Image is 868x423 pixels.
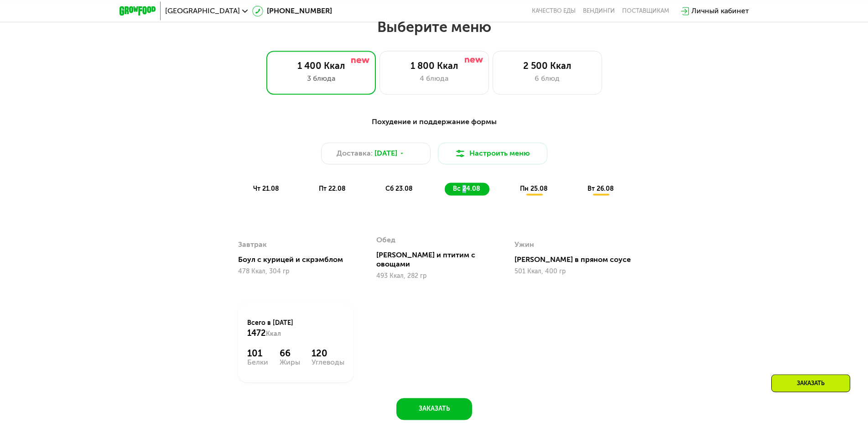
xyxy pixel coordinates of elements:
[376,351,492,359] div: 493 Ккал, 282 гр
[164,116,704,128] div: Похудение и поддержание формы
[374,148,397,159] span: [DATE]
[532,7,576,15] a: Качество еды
[515,314,534,328] div: Ужин
[583,7,615,15] a: Вендинги
[276,60,366,71] div: 1 400 Ккал
[385,185,413,193] span: сб 23.08
[771,374,850,392] div: Заказать
[276,73,366,84] div: 3 блюда
[337,148,373,159] span: Доставка:
[238,334,361,343] div: Боул с курицей и скрэмблом
[438,142,547,164] button: Настроить меню
[515,332,637,341] div: [PERSON_NAME] в пряном соусе
[253,185,279,193] span: чт 21.08
[587,185,614,193] span: вт 26.08
[29,18,839,36] h2: Выберите меню
[376,329,499,348] div: [PERSON_NAME] и птитим с овощами
[376,312,395,326] div: Обед
[319,185,346,193] span: пт 22.08
[238,347,353,354] div: 478 Ккал, 304 гр
[252,5,332,16] a: [PHONE_NUMBER]
[691,5,749,16] div: Личный кабинет
[247,407,266,417] span: 1472
[238,317,267,330] div: Завтрак
[502,73,593,84] div: 6 блюд
[453,185,480,193] span: вс 24.08
[165,7,240,15] span: [GEOGRAPHIC_DATA]
[515,345,630,352] div: 501 Ккал, 400 гр
[266,409,281,417] span: Ккал
[247,397,344,418] div: Всего в [DATE]
[622,7,669,15] div: поставщикам
[389,60,479,71] div: 1 800 Ккал
[520,185,548,193] span: пн 25.08
[389,73,479,84] div: 4 блюда
[502,60,593,71] div: 2 500 Ккал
